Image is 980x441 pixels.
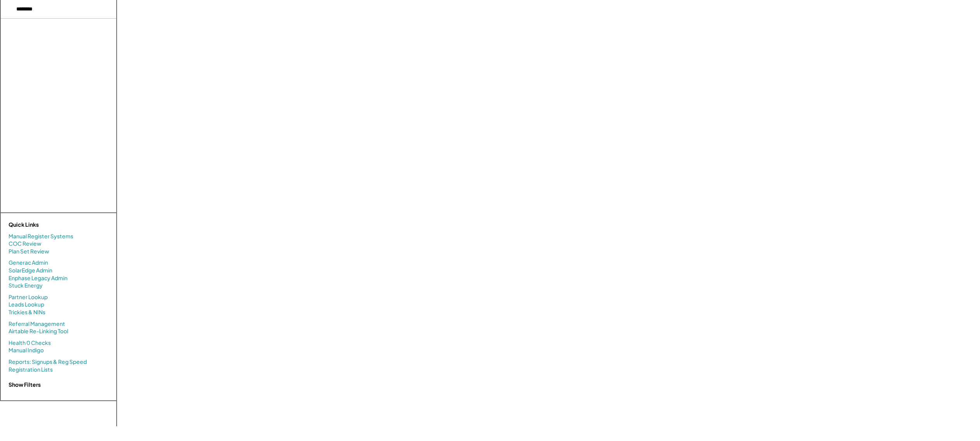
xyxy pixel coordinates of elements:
[9,339,51,347] a: Health 0 Checks
[9,327,68,335] a: Airtable Re-Linking Tool
[9,274,67,282] a: Enphase Legacy Admin
[9,293,48,301] a: Partner Lookup
[9,301,44,308] a: Leads Lookup
[9,267,52,274] a: SolarEdge Admin
[9,308,45,316] a: Trickies & NINs
[9,366,53,374] a: Registration Lists
[9,248,49,255] a: Plan Set Review
[9,240,41,248] a: COC Review
[9,282,43,289] a: Stuck Energy
[9,381,41,388] strong: Show Filters
[9,221,86,229] div: Quick Links
[9,259,48,267] a: Generac Admin
[9,346,44,354] a: Manual Indigo
[9,233,73,240] a: Manual Register Systems
[9,320,65,328] a: Referral Management
[9,358,87,366] a: Reports: Signups & Reg Speed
